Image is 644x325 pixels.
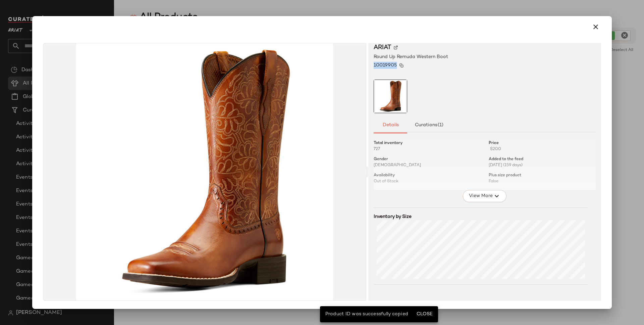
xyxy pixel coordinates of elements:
span: View More [469,192,493,200]
span: Close [416,312,433,317]
button: View More [463,190,506,202]
span: Ariat [374,43,391,52]
img: svg%3e [394,46,398,50]
span: Details [382,123,398,128]
span: Curations [415,123,444,128]
div: Inventory by Size [374,213,588,220]
img: 10019905_3-4_front.jpg [43,43,366,300]
span: (1) [437,123,443,128]
img: svg%3e [399,63,404,67]
span: Round Up Remuda Western Boot [374,53,448,60]
span: Product ID was successfully copied [325,312,409,317]
button: Close [414,308,435,320]
img: 10019905_3-4_front.jpg [374,80,407,113]
span: 10019905 [374,62,397,69]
